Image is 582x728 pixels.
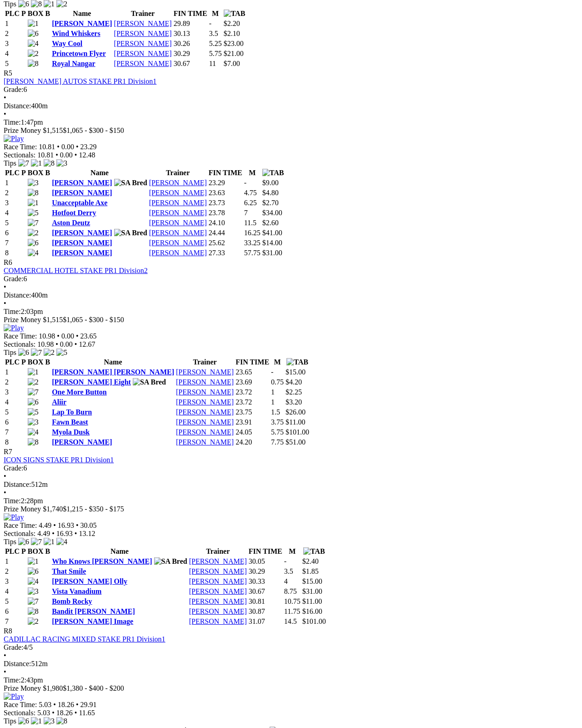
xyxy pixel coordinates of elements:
[176,388,234,396] a: [PERSON_NAME]
[52,530,55,537] span: •
[208,248,243,258] td: 27.33
[189,597,247,605] a: [PERSON_NAME]
[28,50,39,58] img: 2
[5,29,26,38] td: 2
[28,189,39,197] img: 8
[18,538,29,546] img: 6
[31,717,42,725] img: 1
[244,189,257,197] text: 4.75
[114,50,172,57] a: [PERSON_NAME]
[235,368,270,377] td: 23.65
[28,239,39,247] img: 6
[189,547,247,556] th: Trainer
[28,557,39,566] img: 1
[248,547,283,556] th: FIN TIME
[149,209,207,217] a: [PERSON_NAME]
[4,159,16,167] span: Tips
[209,20,211,27] text: -
[28,378,39,386] img: 2
[4,143,37,151] span: Race Time:
[52,567,86,575] a: That Smile
[114,30,172,37] a: [PERSON_NAME]
[52,209,96,217] a: Hotfoot Derry
[28,617,39,626] img: 2
[37,151,54,159] span: 10.81
[209,40,222,47] text: 5.25
[262,209,282,217] span: $34.00
[52,418,88,426] a: Fawn Beast
[21,10,26,17] span: P
[5,248,26,258] td: 8
[262,199,279,207] span: $2.70
[5,438,26,447] td: 8
[28,169,44,177] span: BOX
[114,40,172,47] a: [PERSON_NAME]
[52,50,106,57] a: Princetown Flyer
[4,538,16,546] span: Tips
[244,179,246,187] text: -
[286,368,306,376] span: $15.00
[56,349,67,357] img: 5
[4,497,21,505] span: Time:
[80,521,97,529] span: 30.05
[4,308,578,316] div: 2:03pm
[4,349,16,356] span: Tips
[176,438,234,446] a: [PERSON_NAME]
[52,229,112,237] a: [PERSON_NAME]
[149,249,207,257] a: [PERSON_NAME]
[4,283,6,291] span: •
[235,438,270,447] td: 24.20
[4,480,578,489] div: 512m
[4,340,35,348] span: Sectionals:
[51,547,188,556] th: Name
[224,30,240,37] span: $2.10
[209,60,216,67] text: 11
[52,577,127,585] a: [PERSON_NAME] Olly
[52,20,112,27] a: [PERSON_NAME]
[176,378,234,386] a: [PERSON_NAME]
[4,102,31,110] span: Distance:
[5,208,26,217] td: 4
[4,86,578,94] div: 6
[286,378,302,386] span: $4.20
[189,577,247,585] a: [PERSON_NAME]
[271,438,284,446] text: 7.75
[4,299,6,307] span: •
[271,368,273,376] text: -
[28,567,39,576] img: 6
[173,9,208,18] th: FIN TIME
[149,199,207,207] a: [PERSON_NAME]
[303,547,325,556] img: TAB
[286,358,308,366] img: TAB
[4,258,12,266] span: R6
[44,159,55,167] img: 8
[244,168,261,177] th: M
[51,9,112,18] th: Name
[79,340,95,348] span: 12.67
[173,19,208,28] td: 29.89
[52,617,133,625] a: [PERSON_NAME] Image
[5,178,26,187] td: 1
[61,332,74,340] span: 0.00
[18,349,29,357] img: 6
[76,143,79,151] span: •
[235,388,270,397] td: 23.72
[5,59,26,68] td: 5
[52,60,95,67] a: Royal Nangar
[28,229,39,237] img: 2
[28,428,39,436] img: 4
[114,60,172,67] a: [PERSON_NAME]
[209,9,222,18] th: M
[4,635,166,643] a: CADILLAC RACING MIXED STAKE PR1 Division1
[63,316,124,324] span: $1,065 - $300 - $150
[61,143,74,151] span: 0.00
[28,398,39,406] img: 6
[173,49,208,58] td: 30.29
[56,538,67,546] img: 4
[224,50,244,57] span: $21.00
[271,388,275,396] text: 1
[176,428,234,436] a: [PERSON_NAME]
[4,505,578,513] div: Prize Money $1,740
[28,249,39,257] img: 4
[271,398,275,406] text: 1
